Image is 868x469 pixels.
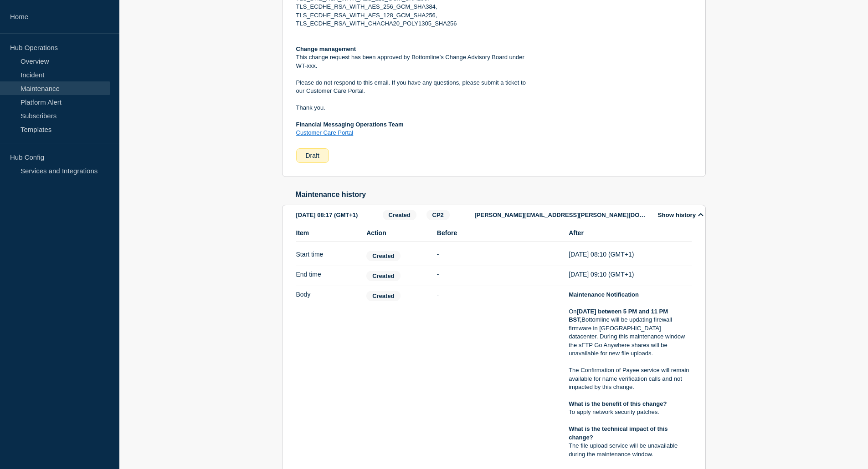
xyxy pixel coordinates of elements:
[655,211,706,219] button: Show history
[296,229,358,237] span: Item
[296,104,531,112] p: Thank you.
[569,229,691,237] span: After
[569,251,691,261] div: [DATE] 08:10 (GMT+1)
[296,148,329,163] div: Draft
[296,251,358,261] div: Start time
[437,291,560,299] p: -
[366,251,400,261] span: Created
[383,210,416,220] span: Created
[296,271,358,281] div: End time
[569,442,691,459] p: The file upload service will be unavailable during the maintenance window.
[569,408,691,416] p: To apply network security patches.
[296,20,531,28] p: TLS_ECDHE_RSA_WITH_CHACHA20_POLY1305_SHA256
[569,291,639,298] strong: Maintenance Notification
[296,191,706,199] h2: Maintenance history
[475,212,648,218] p: [PERSON_NAME][EMAIL_ADDRESS][PERSON_NAME][DOMAIN_NAME]
[296,121,404,128] strong: Financial Messaging Operations Team
[366,291,400,301] span: Created
[569,400,667,407] strong: What is the benefit of this change?
[296,79,531,96] p: Please do not respond to this email. If you have any questions, please submit a ticket to our Cus...
[569,271,691,281] div: [DATE] 09:10 (GMT+1)
[296,11,531,20] p: TLS_ECDHE_RSA_WITH_AES_128_GCM_SHA256,
[426,210,450,220] span: CP2
[366,229,428,237] span: Action
[437,229,560,237] span: Before
[296,53,531,70] p: This change request has been approved by Bottomline’s Change Advisory Board under WT-xxx.
[296,45,356,52] strong: Change management
[366,271,400,281] span: Created
[569,308,691,358] p: On Bottomline will be updating firewall firmware in [GEOGRAPHIC_DATA] datacenter. During this mai...
[296,210,380,220] div: [DATE] 08:17 (GMT+1)
[437,251,560,261] div: -
[569,425,669,440] strong: What is the technical impact of this change?
[569,366,691,391] p: The Confirmation of Payee service will remain available for name verification calls and not impac...
[296,3,531,11] p: TLS_ECDHE_RSA_WITH_AES_256_GCM_SHA384,
[437,271,560,281] div: -
[296,129,354,136] a: Customer Care Portal
[569,308,670,323] strong: [DATE] between 5 PM and 11 PM BST,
